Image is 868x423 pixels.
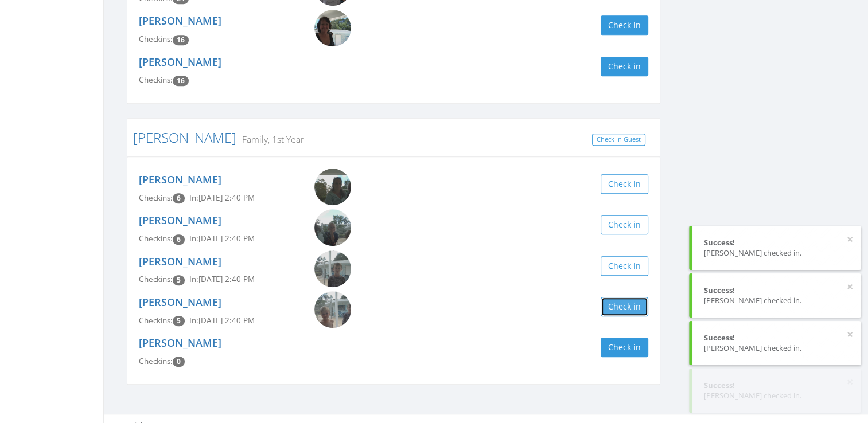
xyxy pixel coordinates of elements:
[314,291,351,328] img: William_Kimball.png
[847,234,853,245] button: ×
[189,193,255,203] span: In: [DATE] 2:40 PM
[592,134,645,146] a: Check In Guest
[139,295,221,309] a: [PERSON_NAME]
[601,338,648,357] button: Check in
[189,274,255,284] span: In: [DATE] 2:40 PM
[173,275,185,285] span: Checkin count
[139,173,221,186] a: [PERSON_NAME]
[601,297,648,316] button: Check in
[139,213,221,227] a: [PERSON_NAME]
[601,256,648,276] button: Check in
[704,248,850,258] div: [PERSON_NAME] checked in.
[173,76,189,86] span: Checkin count
[847,329,853,340] button: ×
[847,377,853,388] button: ×
[704,237,850,248] div: Success!
[704,332,850,343] div: Success!
[139,233,173,244] span: Checkins:
[236,133,304,146] small: Family, 1st Year
[189,233,255,244] span: In: [DATE] 2:40 PM
[704,285,850,296] div: Success!
[704,295,850,306] div: [PERSON_NAME] checked in.
[139,34,173,44] span: Checkins:
[704,343,850,354] div: [PERSON_NAME] checked in.
[601,15,648,35] button: Check in
[601,215,648,234] button: Check in
[314,10,351,46] img: Dueanna_Richardson.png
[704,390,850,401] div: [PERSON_NAME] checked in.
[139,254,221,268] a: [PERSON_NAME]
[173,316,185,326] span: Checkin count
[139,14,221,28] a: [PERSON_NAME]
[601,57,648,76] button: Check in
[314,250,351,287] img: Theodore_Kimball.png
[314,209,351,246] img: Owen_Kimball.png
[173,35,189,45] span: Checkin count
[173,234,185,245] span: Checkin count
[847,281,853,293] button: ×
[139,75,173,85] span: Checkins:
[139,193,173,203] span: Checkins:
[601,174,648,194] button: Check in
[189,315,255,326] span: In: [DATE] 2:40 PM
[139,336,221,350] a: [PERSON_NAME]
[704,380,850,391] div: Success!
[173,193,185,203] span: Checkin count
[139,356,173,366] span: Checkins:
[133,128,236,147] a: [PERSON_NAME]
[173,357,185,367] span: Checkin count
[314,169,351,205] img: Catherine_Rich.png
[139,55,221,69] a: [PERSON_NAME]
[139,274,173,284] span: Checkins:
[139,315,173,326] span: Checkins:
